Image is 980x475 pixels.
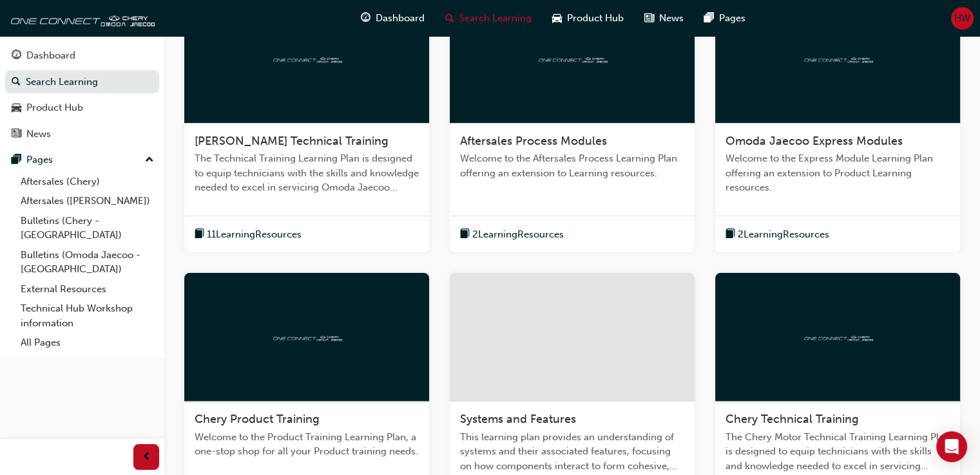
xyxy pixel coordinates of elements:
[644,10,654,26] span: news-icon
[5,70,159,94] a: Search Learning
[271,52,342,64] img: oneconnect
[12,129,21,140] span: news-icon
[207,227,302,242] span: 11 Learning Resources
[694,5,756,32] a: pages-iconPages
[542,5,634,32] a: car-iconProduct Hub
[12,154,21,166] span: pages-icon
[5,148,159,172] button: Pages
[361,10,370,26] span: guage-icon
[351,5,435,32] a: guage-iconDashboard
[472,227,564,242] span: 2 Learning Resources
[725,412,859,426] span: Chery Technical Training
[26,48,75,63] div: Dashboard
[460,430,684,474] span: This learning plan provides an understanding of systems and their associated features, focusing o...
[460,134,607,148] span: Aftersales Process Modules
[460,227,564,243] button: book-icon2LearningResources
[936,431,967,462] div: Open Intercom Messenger
[634,5,694,32] a: news-iconNews
[15,211,159,245] a: Bulletins (Chery - [GEOGRAPHIC_DATA])
[725,151,950,195] span: Welcome to the Express Module Learning Plan offering an extension to Product Learning resources.
[725,227,735,243] span: book-icon
[26,127,51,142] div: News
[15,279,159,299] a: External Resources
[26,153,53,167] div: Pages
[725,430,950,474] span: The Chery Motor Technical Training Learning Plan is designed to equip technicians with the skills...
[445,10,454,26] span: search-icon
[802,331,873,343] img: oneconnect
[195,134,389,148] span: [PERSON_NAME] Technical Training
[719,11,745,26] span: Pages
[460,227,470,243] span: book-icon
[951,7,974,30] button: HW
[435,5,542,32] a: search-iconSearch Learning
[802,52,873,64] img: oneconnect
[552,10,562,26] span: car-icon
[6,5,155,31] img: oneconnect
[537,52,608,64] img: oneconnect
[5,96,159,120] a: Product Hub
[15,191,159,211] a: Aftersales ([PERSON_NAME])
[195,227,302,243] button: book-icon11LearningResources
[5,41,159,148] button: DashboardSearch LearningProduct HubNews
[15,245,159,279] a: Bulletins (Omoda Jaecoo - [GEOGRAPHIC_DATA])
[738,227,829,242] span: 2 Learning Resources
[5,122,159,146] a: News
[12,102,21,114] span: car-icon
[15,299,159,333] a: Technical Hub Workshop information
[460,412,576,426] span: Systems and Features
[195,151,419,195] span: The Technical Training Learning Plan is designed to equip technicians with the skills and knowled...
[5,44,159,68] a: Dashboard
[704,10,714,26] span: pages-icon
[15,333,159,353] a: All Pages
[15,172,159,192] a: Aftersales (Chery)
[195,227,204,243] span: book-icon
[145,152,154,169] span: up-icon
[195,430,419,459] span: Welcome to the Product Training Learning Plan, a one-stop shop for all your Product training needs.
[567,11,624,26] span: Product Hub
[725,227,829,243] button: book-icon2LearningResources
[659,11,684,26] span: News
[725,134,903,148] span: Omoda Jaecoo Express Modules
[12,77,21,88] span: search-icon
[195,412,320,426] span: Chery Product Training
[954,11,970,26] span: HW
[142,449,151,465] span: prev-icon
[12,50,21,62] span: guage-icon
[376,11,425,26] span: Dashboard
[460,151,684,180] span: Welcome to the Aftersales Process Learning Plan offering an extension to Learning resources.
[271,331,342,343] img: oneconnect
[26,100,83,115] div: Product Hub
[459,11,532,26] span: Search Learning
